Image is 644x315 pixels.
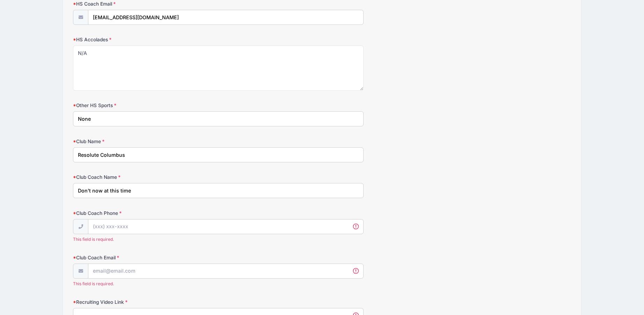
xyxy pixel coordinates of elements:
span: This field is required. [73,281,364,287]
span: This field is required. [73,236,364,243]
input: email@email.com [88,264,364,279]
label: Recruiting Video Link [73,299,239,306]
label: HS Accolades [73,36,239,43]
label: HS Coach Email [73,0,239,7]
label: Club Name [73,138,239,145]
label: Club Coach Email [73,254,239,261]
label: Club Coach Name [73,174,239,181]
label: Other HS Sports [73,102,239,109]
input: email@email.com [88,10,364,25]
label: Club Coach Phone [73,210,239,217]
input: (xxx) xxx-xxxx [88,219,364,234]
